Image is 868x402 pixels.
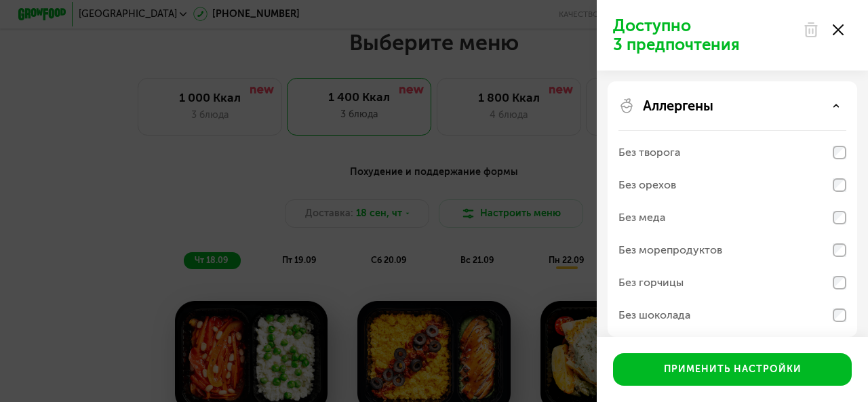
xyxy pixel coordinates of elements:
[613,353,852,386] button: Применить настройки
[618,177,676,193] div: Без орехов
[618,307,690,323] div: Без шоколада
[643,98,713,114] p: Аллергены
[618,144,680,161] div: Без творога
[618,242,722,258] div: Без морепродуктов
[664,363,802,376] div: Применить настройки
[618,275,684,291] div: Без горчицы
[618,209,665,226] div: Без меда
[613,16,795,54] p: Доступно 3 предпочтения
